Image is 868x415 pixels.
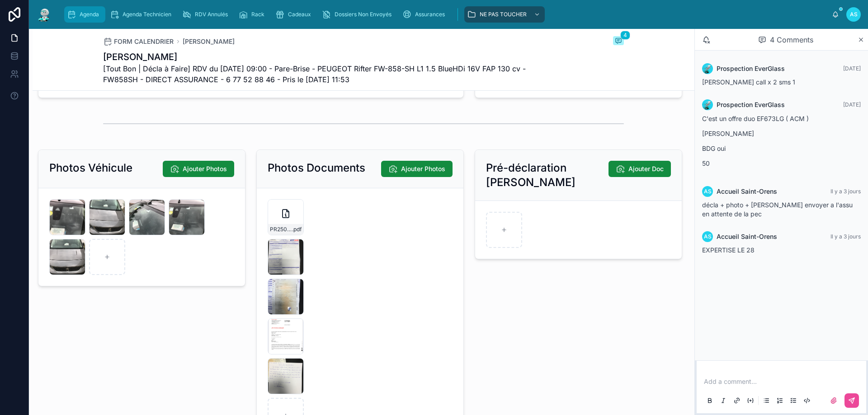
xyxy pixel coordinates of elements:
span: AS [704,188,712,195]
p: C'est un offre duo EF673LG ( ACM ) [702,114,861,123]
a: Agenda [64,6,105,23]
button: Ajouter Photos [381,161,453,177]
p: BDG oui [702,144,861,153]
span: Agenda Technicien [123,11,171,18]
span: Il y a 3 jours [830,233,861,240]
span: PR2508-1634 [270,226,292,233]
span: Accueil Saint-Orens [717,232,777,241]
span: Ajouter Photos [401,164,445,173]
span: Accueil Saint-Orens [717,187,777,196]
span: Ajouter Photos [183,164,227,173]
img: App logo [36,7,52,22]
span: [PERSON_NAME] call x 2 sms 1 [702,78,795,86]
h2: Pré-déclaration [PERSON_NAME] [486,161,609,190]
span: FORM CALENDRIER [114,37,174,46]
span: [DATE] [843,65,861,72]
span: Ajouter Doc [628,164,664,173]
span: EXPERTISE LE 28 [702,246,755,254]
span: AS [850,11,858,18]
span: RDV Annulés [195,11,228,18]
span: Rack [251,11,264,18]
a: [PERSON_NAME] [183,37,235,46]
span: décla + photo + [PERSON_NAME] envoyer a l'assu en attente de la pec [702,201,853,218]
div: scrollable content [60,5,832,24]
span: [DATE] [843,101,861,108]
span: Prospection EverGlass [717,64,785,73]
span: AS [704,233,712,240]
p: 50 [702,159,861,168]
h2: Photos Documents [268,161,365,175]
a: Cadeaux [273,6,317,23]
h1: [PERSON_NAME] [103,51,556,63]
a: NE PAS TOUCHER [464,6,545,23]
a: Rack [236,6,271,23]
span: Dossiers Non Envoyés [335,11,392,18]
span: Il y a 3 jours [830,188,861,195]
span: Prospection EverGlass [717,100,785,109]
h2: Photos Véhicule [49,161,132,175]
span: Assurances [415,11,445,18]
a: Dossiers Non Envoyés [319,6,398,23]
span: NE PAS TOUCHER [480,11,527,18]
span: 4 [620,31,630,40]
a: RDV Annulés [179,6,234,23]
span: Agenda [80,11,99,18]
button: Ajouter Photos [163,161,234,177]
span: .pdf [292,226,302,233]
p: [PERSON_NAME] [702,129,861,138]
span: Cadeaux [288,11,311,18]
button: Ajouter Doc [609,161,671,177]
a: FORM CALENDRIER [103,37,174,46]
span: 4 Comments [770,34,813,45]
a: Assurances [400,6,451,23]
a: Agenda Technicien [107,6,178,23]
button: 4 [613,36,624,47]
span: [Tout Bon | Décla à Faire] RDV du [DATE] 09:00 - Pare-Brise - PEUGEOT Rifter FW-858-SH L1 1.5 Blu... [103,63,556,85]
